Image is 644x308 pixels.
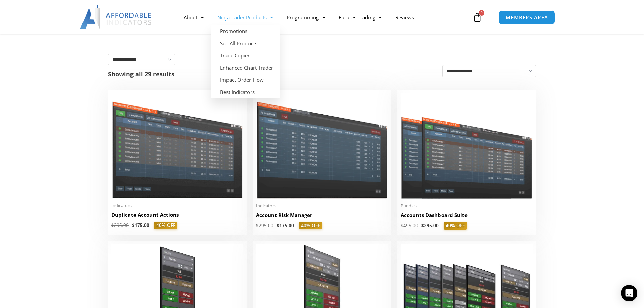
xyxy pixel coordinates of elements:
[332,9,388,25] a: Futures Trading
[132,222,135,228] span: $
[421,222,439,229] bdi: 295.00
[111,222,114,228] span: $
[256,222,259,229] span: $
[401,212,533,219] h2: Accounts Dashboard Suite
[401,212,533,222] a: Accounts Dashboard Suite
[401,203,533,209] span: Bundles
[154,222,177,229] span: 40% OFF
[132,222,149,228] bdi: 175.00
[401,93,533,199] img: Accounts Dashboard Suite
[462,7,492,27] a: 0
[211,9,280,25] a: NinjaTrader Products
[401,222,418,229] bdi: 495.00
[506,15,548,20] span: MEMBERS AREA
[256,93,388,198] img: Account Risk Manager
[211,74,280,86] a: Impact Order Flow
[111,211,243,222] a: Duplicate Account Actions
[388,9,421,25] a: Reviews
[421,222,424,229] span: $
[111,222,129,228] bdi: 295.00
[256,212,388,222] a: Account Risk Manager
[211,37,280,49] a: See All Products
[442,65,536,77] select: Shop order
[499,10,555,24] a: MEMBERS AREA
[111,211,243,218] h2: Duplicate Account Actions
[211,25,280,37] a: Promotions
[211,25,280,98] ul: NinjaTrader Products
[80,5,152,29] img: LogoAI | Affordable Indicators – NinjaTrader
[299,222,322,230] span: 40% OFF
[111,93,243,198] img: Duplicate Account Actions
[277,222,294,229] bdi: 175.00
[280,9,332,25] a: Programming
[177,9,211,25] a: About
[108,71,174,77] p: Showing all 29 results
[277,222,279,229] span: $
[401,222,403,229] span: $
[479,10,484,16] span: 0
[621,285,637,301] div: Open Intercom Messenger
[211,86,280,98] a: Best Indicators
[256,212,388,219] h2: Account Risk Manager
[444,222,467,230] span: 40% OFF
[211,62,280,74] a: Enhanced Chart Trader
[177,9,471,25] nav: Menu
[256,222,273,229] bdi: 295.00
[211,49,280,62] a: Trade Copier
[256,203,388,209] span: Indicators
[111,203,243,208] span: Indicators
